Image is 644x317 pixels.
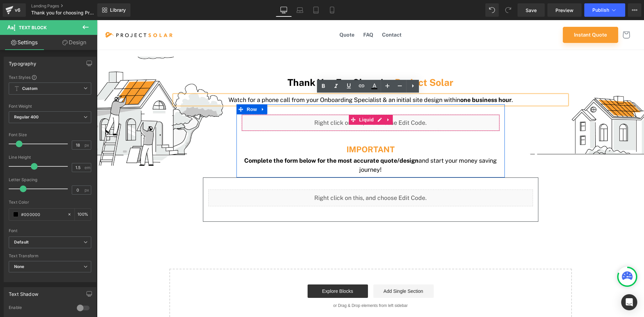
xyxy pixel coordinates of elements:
p: or Drag & Drop elements from left sidebar [83,283,464,288]
a: Expand / Collapse [287,95,296,105]
i: Default [14,240,29,245]
span: Library [110,7,126,13]
img: Project Solar [8,12,75,18]
a: Design [50,35,99,50]
b: Custom [22,86,38,92]
button: Undo [485,3,499,17]
a: Contact [281,7,309,22]
a: Landing Pages [31,3,108,9]
a: Instant Quote [466,7,521,23]
div: Text Color [9,200,91,205]
span: Row [148,84,162,94]
a: Project Solar [8,12,81,18]
a: New Library [97,3,130,17]
span: Contact [285,11,305,18]
a: Expand / Collapse [162,84,170,94]
div: % [75,209,91,220]
a: Preview [547,3,582,17]
div: Open Intercom Messenger [621,294,637,310]
a: Explore Blocks [211,264,271,278]
b: None [14,264,24,269]
span: FAQ [266,11,276,18]
div: Letter Spacing [9,177,91,182]
strong: one business hour [363,76,415,83]
p: Watch for a phone call from your Onboarding Specialist & an initial site design within . [77,75,470,84]
div: Font [9,228,91,233]
span: Thank you for choosing Project Solar [31,10,96,15]
a: Tablet [308,3,324,17]
div: Text Shadow [9,287,38,297]
div: Text Transform [9,254,91,258]
b: Regular 400 [14,114,39,119]
div: Enable [9,305,70,312]
span: Publish [592,7,609,13]
a: Mobile [324,3,340,17]
a: FAQ [262,7,281,22]
span: Text Block [19,25,47,30]
div: Font Weight [9,104,91,109]
strong: Complete the form below for the most accurate quote/design [147,137,322,144]
strong: Thank You For Choosing [191,57,357,68]
a: Quote [238,7,262,22]
div: v6 [13,6,22,14]
button: Publish [584,3,625,17]
span: px [85,188,90,192]
p: and start your money saving journey! [145,136,403,154]
div: Typography [9,57,36,66]
a: Add Single Section [276,264,337,278]
span: Quote [243,11,258,18]
span: Liquid [261,95,279,105]
span: em [85,165,90,170]
div: Text Styles [9,74,91,80]
div: Font Size [9,133,91,137]
strong: IMPORTANT [250,124,298,134]
span: Save [526,7,537,14]
span: Preview [555,7,574,14]
a: Laptop [292,3,308,17]
a: v6 [3,3,26,17]
input: Color [21,211,64,218]
a: Desktop [276,3,292,17]
span: px [85,143,90,147]
div: Line Height [9,155,91,160]
span: Project Solar [298,57,357,68]
button: More [628,3,641,17]
button: Redo [501,3,515,17]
